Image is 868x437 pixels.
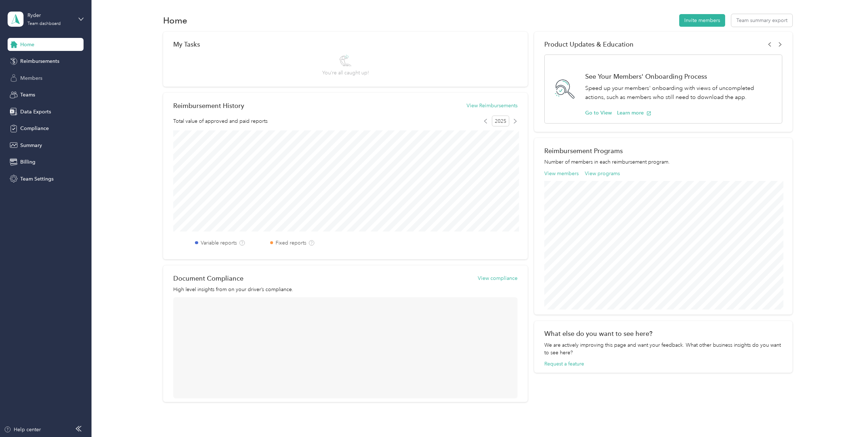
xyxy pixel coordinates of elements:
span: Team Settings [20,175,54,183]
iframe: Everlance-gr Chat Button Frame [827,397,868,437]
div: My Tasks [173,40,518,48]
button: Invite members [679,14,725,27]
h2: Document Compliance [173,274,243,282]
div: Team dashboard [27,22,61,26]
span: Teams [20,91,35,99]
div: We are actively improving this page and want your feedback. What other business insights do you w... [544,341,783,356]
p: Number of members in each reimbursement program. [544,158,783,166]
span: Reimbursements [20,57,59,65]
button: Go to View [585,109,612,117]
label: Fixed reports [276,239,306,247]
div: Ryder [27,12,73,19]
button: View programs [585,170,620,177]
button: Request a feature [544,360,584,368]
h2: Reimbursement History [173,102,244,109]
button: Learn more [617,109,651,117]
span: Home [20,41,34,48]
button: View compliance [478,274,518,282]
span: Data Exports [20,108,51,116]
p: High level insights from on your driver’s compliance. [173,286,518,293]
label: Variable reports [201,239,237,247]
span: 2025 [492,116,509,126]
button: Team summary export [731,14,792,27]
span: Members [20,74,42,82]
span: Billing [20,158,35,166]
button: View members [544,170,579,177]
p: Speed up your members' onboarding with views of uncompleted actions, such as members who still ne... [585,84,775,101]
div: What else do you want to see here? [544,330,783,337]
span: Summary [20,142,42,149]
span: Compliance [20,125,49,132]
button: Help center [4,426,41,433]
h1: Home [163,17,187,24]
span: Product Updates & Education [544,40,634,48]
span: You’re all caught up! [322,69,369,77]
span: Total value of approved and paid reports [173,117,268,125]
h2: Reimbursement Programs [544,147,783,155]
button: View Reimbursements [467,102,518,109]
h1: See Your Members' Onboarding Process [585,73,775,80]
